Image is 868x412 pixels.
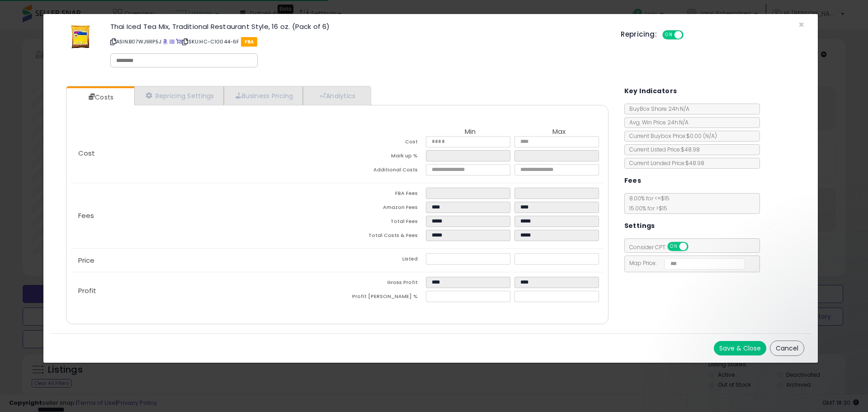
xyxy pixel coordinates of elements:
span: Current Listed Price: $48.98 [625,146,700,153]
span: ( N/A ) [703,132,717,140]
button: Cancel [770,341,804,356]
a: Costs [66,88,133,106]
button: Save & Close [714,341,766,355]
h5: Key Indicators [624,85,677,97]
span: Current Buybox Price: [625,132,717,140]
td: Total Fees [337,216,426,230]
p: ASIN: B07WJ9RP5J | SKU: HC-C10044-6F [110,34,607,49]
p: Cost [71,150,337,157]
p: Fees [71,212,337,219]
h5: Settings [624,220,655,232]
td: Amazon Fees [337,202,426,216]
a: Business Pricing [224,86,303,105]
span: OFF [687,243,701,251]
h5: Repricing: [621,31,657,38]
td: FBA Fees [337,188,426,202]
span: BuyBox Share 24h: N/A [625,105,689,113]
span: Map Price: [625,259,745,267]
td: Profit [PERSON_NAME] % [337,291,426,305]
span: OFF [682,31,697,39]
a: Analytics [303,86,370,105]
span: Current Landed Price: $48.98 [625,159,704,167]
h3: Thai Iced Tea Mix, Traditional Restaurant Style, 16 oz. (Pack of 6) [110,23,607,30]
span: $0.00 [686,132,717,140]
td: Total Costs & Fees [337,230,426,244]
p: Profit [71,287,337,294]
td: Gross Profit [337,277,426,291]
th: Min [426,128,514,136]
span: 15.00 % for > $15 [625,204,667,212]
span: × [798,18,804,31]
td: Mark up % [337,150,426,164]
a: All offer listings [170,38,175,45]
td: Cost [337,136,426,150]
td: Listed [337,253,426,267]
span: 8.00 % for <= $15 [625,194,670,212]
a: Your listing only [176,38,181,45]
a: BuyBox page [163,38,168,45]
a: Repricing Settings [134,86,224,105]
span: ON [668,243,679,251]
td: Additional Costs [337,164,426,178]
span: Avg. Win Price 24h: N/A [625,118,689,126]
span: ON [663,31,675,39]
h5: Fees [624,175,642,186]
p: Price [71,257,337,264]
span: Consider CPT: [625,243,700,251]
img: 41rrsr2FBKL._SL60_.jpg [67,23,94,50]
th: Max [514,128,603,136]
span: FBA [241,37,258,47]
